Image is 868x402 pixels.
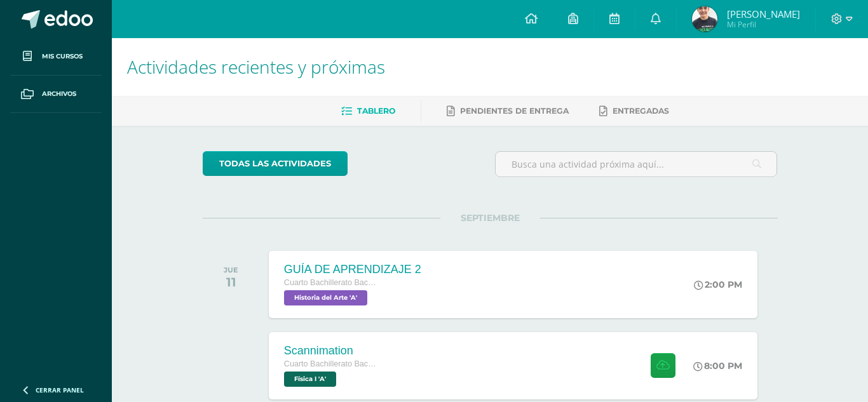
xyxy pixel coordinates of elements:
span: Cuarto Bachillerato Bachillerato en CCLL con Orientación en Diseño Gráfico [284,278,379,287]
span: [PERSON_NAME] [727,8,800,20]
span: Mis cursos [42,51,83,62]
span: Entregadas [613,106,669,116]
div: 8:00 PM [693,360,742,372]
span: Cerrar panel [36,385,84,394]
div: Scannimation [284,344,379,358]
a: Entregadas [599,101,669,121]
span: Actividades recientes y próximas [127,55,385,79]
span: Tablero [357,106,395,116]
span: Archivos [42,89,76,99]
a: Tablero [341,101,395,121]
a: Archivos [10,76,102,113]
div: JUE [224,265,238,274]
div: GUÍA DE APRENDIZAJE 2 [284,263,421,276]
a: Pendientes de entrega [447,101,569,121]
span: Historia del Arte 'A' [284,290,367,305]
img: f220d820049fc05fb739fdb52607cd30.png [692,6,717,32]
span: Cuarto Bachillerato Bachillerato en CCLL con Orientación en Diseño Gráfico [284,359,379,368]
span: Mi Perfil [727,19,800,30]
span: SEPTIEMBRE [440,212,540,224]
span: Física I 'A' [284,372,336,387]
span: Pendientes de entrega [460,106,569,116]
input: Busca una actividad próxima aquí... [496,152,777,177]
a: todas las Actividades [203,151,348,176]
a: Mis cursos [10,38,102,76]
div: 2:00 PM [694,279,742,290]
div: 11 [224,274,238,290]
